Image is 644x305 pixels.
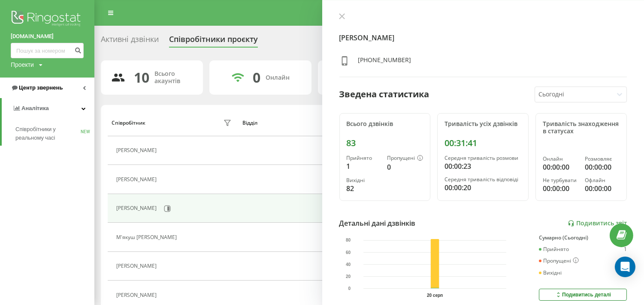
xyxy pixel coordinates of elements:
div: Середня тривалість розмови [444,155,521,161]
text: 0 [348,286,351,291]
div: Пропущені [387,155,423,162]
div: 00:00:20 [444,182,521,193]
div: 00:00:00 [543,162,577,172]
span: Центр звернень [19,84,63,91]
text: 20 [346,274,351,279]
div: 00:00:00 [585,162,620,172]
h4: [PERSON_NAME] [339,33,627,43]
div: Тривалість знаходження в статусах [543,120,620,135]
div: Онлайн [543,156,577,162]
span: Співробітники у реальному часі [15,125,81,142]
button: Подивитись деталі [539,289,627,301]
text: 80 [346,238,351,243]
div: Прийнято [539,246,569,252]
div: Вихідні [347,177,381,183]
div: 10 [134,69,149,86]
div: Подивитись деталі [555,291,611,298]
div: 00:00:00 [543,183,577,194]
text: 20 серп [426,293,442,298]
div: 83 [347,138,423,148]
input: Пошук за номером [11,43,84,58]
div: [PERSON_NAME] [116,292,159,298]
div: [PERSON_NAME] [116,176,159,182]
div: Зведена статистика [339,88,429,101]
div: 0 [387,162,423,172]
div: Детальні дані дзвінків [339,218,416,228]
div: Сумарно (Сьогодні) [539,235,627,241]
div: Тривалість усіх дзвінків [444,120,521,128]
div: Прийнято [347,155,381,161]
div: [PERSON_NAME] [116,263,159,269]
div: 0 [253,69,260,86]
div: Відділ [242,120,257,126]
div: Проекти [11,60,34,69]
div: [PERSON_NAME] [116,147,159,153]
a: Співробітники у реальному часіNEW [15,122,94,146]
div: [PERSON_NAME] [116,205,159,211]
div: Всього дзвінків [347,120,423,128]
div: Пропущені [539,257,579,264]
div: Вихідні [539,270,562,276]
div: 00:00:23 [444,161,521,171]
a: Подивитись звіт [568,220,627,227]
text: 60 [346,250,351,255]
div: Активні дзвінки [101,35,159,48]
div: 00:00:00 [585,183,620,194]
img: Ringostat logo [11,9,84,30]
a: [DOMAIN_NAME] [11,32,84,41]
text: 40 [346,262,351,267]
div: 00:31:41 [444,138,521,148]
div: 1 [347,161,381,171]
div: Всього акаунтів [154,70,193,85]
span: Аналiтика [21,105,49,111]
div: Не турбувати [543,177,577,183]
div: Співробітники проєкту [169,35,258,48]
div: М'якуш [PERSON_NAME] [116,234,179,240]
div: Open Intercom Messenger [615,257,635,277]
div: [PHONE_NUMBER] [358,56,411,68]
div: Співробітник [112,120,145,126]
div: 1 [624,246,627,252]
a: Аналiтика [2,98,94,119]
div: Розмовляє [585,156,620,162]
div: 82 [347,183,381,194]
div: Середня тривалість відповіді [444,176,521,182]
div: Офлайн [585,177,620,183]
div: Онлайн [266,74,290,81]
